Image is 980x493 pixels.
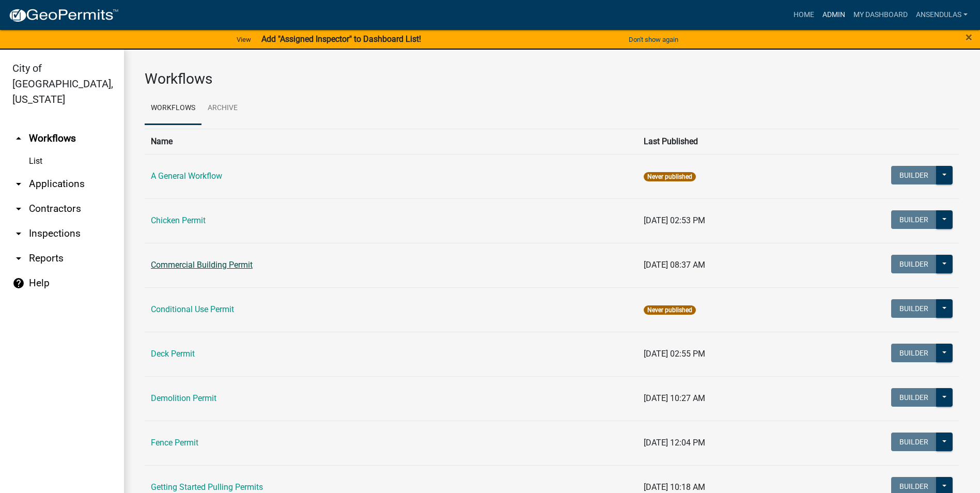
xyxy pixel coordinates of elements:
[891,433,937,451] button: Builder
[625,31,682,48] button: Don't show again
[151,215,206,225] a: Chicken Permit
[151,482,263,492] a: Getting Started Pulling Permits
[145,70,959,88] h3: Workflows
[151,304,234,314] a: Conditional Use Permit
[644,393,705,403] span: [DATE] 10:27 AM
[644,482,705,492] span: [DATE] 10:18 AM
[891,299,937,318] button: Builder
[151,393,216,403] a: Demolition Permit
[12,132,25,145] i: arrow_drop_up
[912,5,972,25] a: ansendulas
[151,171,222,181] a: A General Workflow
[12,277,25,289] i: help
[232,31,255,48] a: View
[261,34,421,44] strong: Add "Assigned Inspector" to Dashboard List!
[201,92,244,125] a: Archive
[12,252,25,265] i: arrow_drop_down
[891,344,937,362] button: Builder
[145,129,637,154] th: Name
[849,5,912,25] a: My Dashboard
[12,203,25,215] i: arrow_drop_down
[891,388,937,407] button: Builder
[644,215,705,225] span: [DATE] 02:53 PM
[145,92,201,125] a: Workflows
[151,349,195,359] a: Deck Permit
[891,166,937,184] button: Builder
[644,349,705,359] span: [DATE] 02:55 PM
[637,129,797,154] th: Last Published
[12,178,25,190] i: arrow_drop_down
[644,305,696,315] span: Never published
[12,227,25,240] i: arrow_drop_down
[151,260,253,270] a: Commercial Building Permit
[891,255,937,273] button: Builder
[789,5,818,25] a: Home
[966,31,972,43] button: Close
[966,30,972,44] span: ×
[151,438,198,448] a: Fence Permit
[644,438,705,448] span: [DATE] 12:04 PM
[818,5,849,25] a: Admin
[644,260,705,270] span: [DATE] 08:37 AM
[644,172,696,181] span: Never published
[891,210,937,229] button: Builder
